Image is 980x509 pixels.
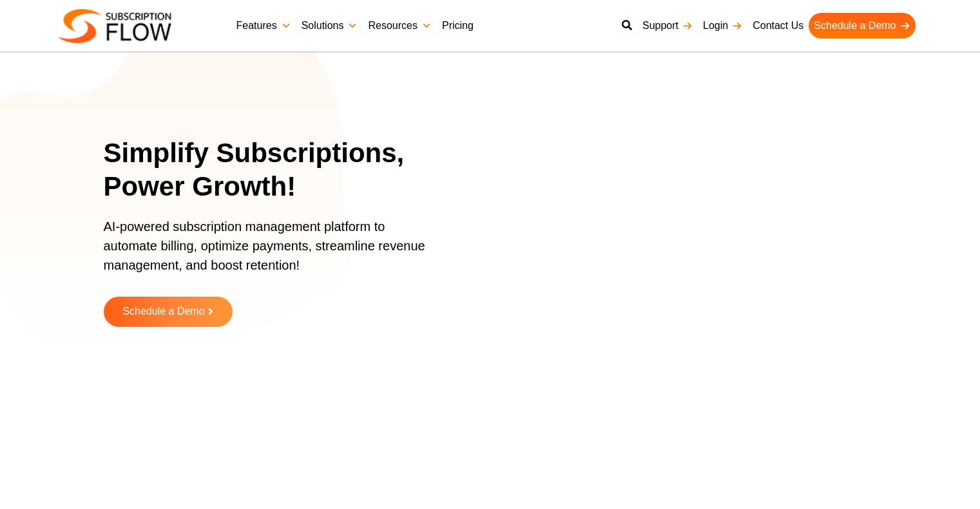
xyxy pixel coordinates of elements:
a: Solutions [296,13,363,39]
a: Contact Us [747,13,809,39]
h1: Simplify Subscriptions, Power Growth! [104,136,455,204]
span: Schedule a Demo [122,306,204,317]
a: Schedule a Demo [809,13,915,39]
a: Schedule a Demo [104,297,233,327]
a: Support [637,13,698,39]
a: Pricing [437,13,479,39]
a: Resources [363,13,436,39]
a: Features [231,13,296,39]
img: Subscriptionflow [59,9,171,43]
a: Login [698,13,747,39]
p: AI-powered subscription management platform to automate billing, optimize payments, streamline re... [104,217,439,288]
